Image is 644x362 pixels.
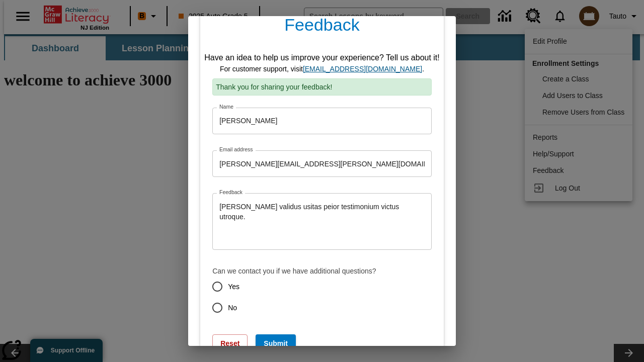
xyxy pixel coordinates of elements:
[303,65,422,73] a: support, will open in new browser tab
[200,7,444,48] h4: Feedback
[204,52,440,64] div: Have an idea to help us improve your experience? Tell us about it!
[204,64,440,74] div: For customer support, visit .
[212,78,432,96] p: Thank you for sharing your feedback!
[212,334,248,353] button: Reset
[228,303,237,313] span: No
[219,189,243,196] label: Feedback
[256,334,295,353] button: Submit
[219,103,233,111] label: Name
[228,282,239,292] span: Yes
[219,146,253,153] label: Email address
[212,276,432,318] div: contact-permission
